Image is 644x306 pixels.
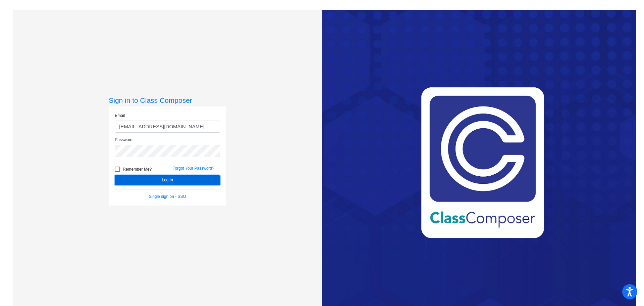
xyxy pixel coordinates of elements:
[109,96,226,104] h3: Sign in to Class Composer
[149,194,186,199] a: Single sign on - SSO
[115,175,220,185] button: Log In
[172,166,214,171] a: Forgot Your Password?
[115,137,132,143] label: Password
[115,113,125,119] label: Email
[123,165,152,173] span: Remember Me?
